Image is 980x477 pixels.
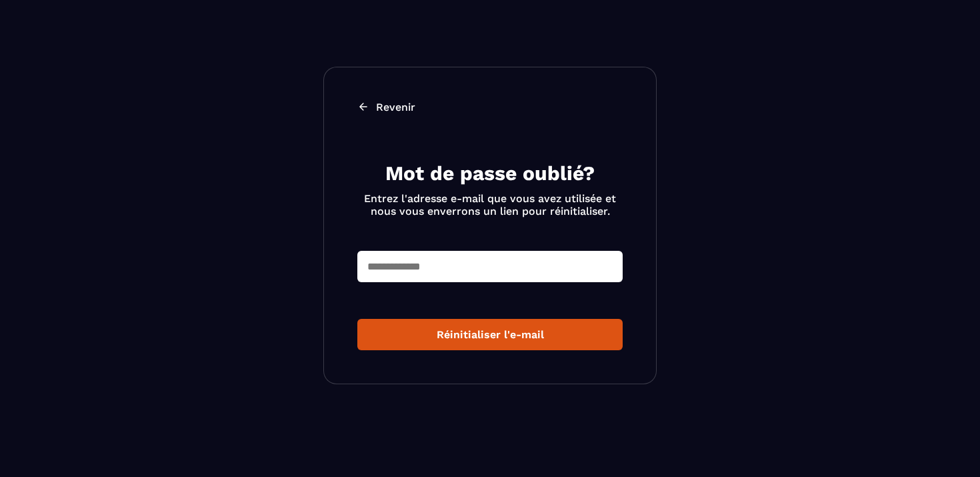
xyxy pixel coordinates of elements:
div: Réinitialiser l'e-mail [368,328,612,341]
p: Entrez l'adresse e-mail que vous avez utilisée et nous vous enverrons un lien pour réinitialiser. [357,192,623,217]
p: Revenir [376,101,415,113]
button: Réinitialiser l'e-mail [357,319,623,350]
a: Revenir [357,101,623,113]
h2: Mot de passe oublié? [357,160,623,187]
